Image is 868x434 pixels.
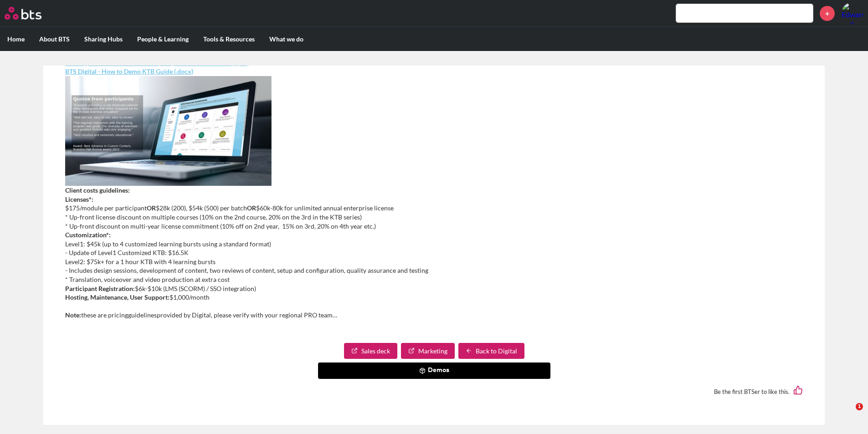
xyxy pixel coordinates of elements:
[5,7,41,20] img: BTS Logo
[65,285,135,292] strong: Participant Registration:
[196,27,262,51] label: Tools & Resources
[65,311,81,319] strong: Note:
[128,311,157,319] em: guidelines
[842,2,863,24] a: Profile
[77,27,130,51] label: Sharing Hubs
[65,67,193,75] a: BTS Digital - How to Demo KTB Guide (.docx)
[247,204,256,212] strong: OR
[65,231,111,239] strong: Customization*:
[842,2,863,24] img: Edward Kellogg
[837,403,859,425] iframe: Intercom live chat
[401,343,455,359] a: Marketing
[458,343,524,359] a: Back to Digital
[262,27,311,51] label: What we do
[820,6,835,21] a: +
[147,204,156,212] strong: OR
[65,195,93,203] strong: Licenses*:
[65,276,230,283] em: * Translation, voiceover and video production at extra cost
[344,343,397,359] a: Sales deck
[65,58,803,302] p: $175/module per participant $28k (200), $54k (500) per batch $60k-80k for unlimited annual enterp...
[318,363,550,379] button: Demos
[65,311,803,320] p: these are pricing provided by Digital, please verify with your regional PRO team…
[65,186,130,194] strong: Client costs guidelines:
[5,7,58,20] a: Go home
[32,27,77,51] label: About BTS
[65,379,803,404] div: Be the first BTSer to like this.
[65,59,249,66] a: BTS Digital - Know The Business (KTB) Demo Presentation (.pptx)
[65,293,169,301] strong: Hosting, Maintenance, User Support:
[856,403,863,410] span: 1
[130,27,196,51] label: People & Learning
